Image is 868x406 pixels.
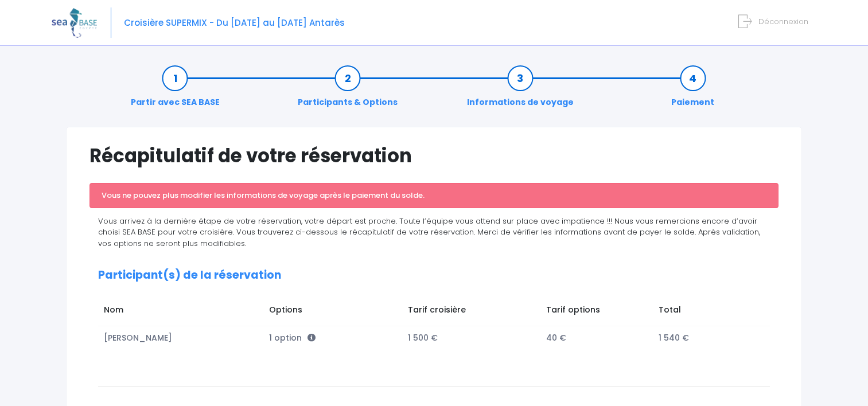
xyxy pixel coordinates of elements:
td: 1 540 € [653,326,759,349]
td: 1 500 € [402,326,541,349]
span: 1 option [269,332,316,343]
a: Partir avec SEA BASE [125,72,225,108]
a: Informations de voyage [461,72,579,108]
td: Nom [98,298,264,326]
div: Vous ne pouvez plus modifier les informations de voyage après le paiement du solde. [89,183,779,208]
span: Vous arrivez à la dernière étape de votre réservation, votre départ est proche. Toute l’équipe vo... [98,216,760,249]
td: 40 € [541,326,653,349]
h2: Participant(s) de la réservation [98,269,770,282]
a: Paiement [665,72,720,108]
h1: Récapitulatif de votre réservation [89,145,779,167]
span: Déconnexion [758,16,808,27]
td: [PERSON_NAME] [98,326,264,349]
td: Tarif options [541,298,653,326]
a: Participants & Options [292,72,403,108]
td: Options [264,298,402,326]
td: Tarif croisière [402,298,541,326]
span: Croisière SUPERMIX - Du [DATE] au [DATE] Antarès [124,17,345,29]
td: Total [653,298,759,326]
